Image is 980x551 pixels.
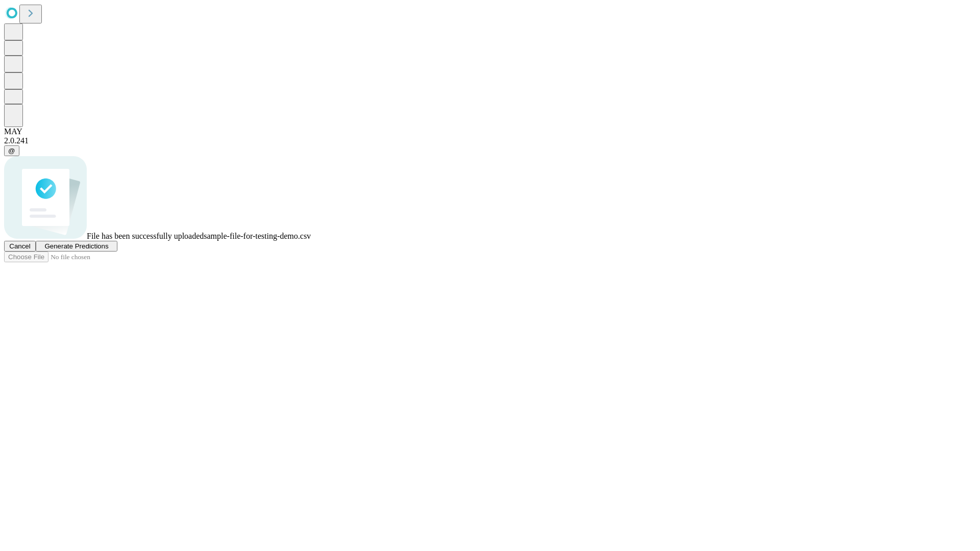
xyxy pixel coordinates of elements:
span: Generate Predictions [44,242,108,250]
button: Generate Predictions [36,241,117,252]
div: 2.0.241 [4,136,976,145]
span: sample-file-for-testing-demo.csv [204,232,311,240]
button: @ [4,145,19,156]
span: File has been successfully uploaded [87,232,204,240]
button: Cancel [4,241,36,252]
span: Cancel [9,242,31,250]
div: MAY [4,127,976,136]
span: @ [8,147,15,155]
